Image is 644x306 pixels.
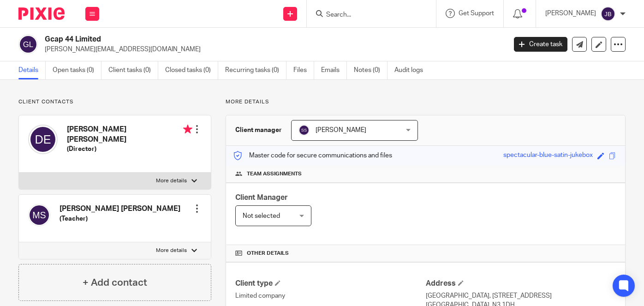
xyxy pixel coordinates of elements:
p: Limited company [235,291,425,300]
img: svg%3E [298,125,310,136]
img: svg%3E [28,125,58,154]
a: Recurring tasks (0) [225,61,286,79]
img: Pixie [18,7,65,20]
p: [PERSON_NAME][EMAIL_ADDRESS][DOMAIN_NAME] [45,45,500,54]
span: Team assignments [247,170,302,178]
a: Closed tasks (0) [165,61,218,79]
span: Client Manager [235,194,288,201]
p: [GEOGRAPHIC_DATA], [STREET_ADDRESS] [426,291,616,300]
h4: [PERSON_NAME] [PERSON_NAME] [67,125,192,144]
p: Client contacts [18,98,211,106]
a: Files [293,61,314,79]
h2: Gcap 44 Limited [45,35,409,44]
a: Open tasks (0) [53,61,101,79]
h4: Client type [235,279,425,288]
span: Not selected [243,213,280,219]
img: svg%3E [601,6,615,21]
span: Get Support [459,10,494,17]
h4: [PERSON_NAME] [PERSON_NAME] [60,204,180,214]
h3: Client manager [235,126,282,135]
a: Details [18,61,46,79]
p: More details [226,98,626,106]
a: Audit logs [394,61,430,79]
p: More details [156,247,187,254]
span: [PERSON_NAME] [316,127,366,133]
h4: + Add contact [83,276,147,290]
h5: (Teacher) [60,214,180,223]
h4: Address [426,279,616,288]
p: Master code for secure communications and files [233,151,392,160]
i: Primary [183,125,192,134]
h5: (Director) [67,144,192,154]
img: svg%3E [28,204,50,226]
input: Search [325,11,408,19]
p: More details [156,177,187,185]
a: Client tasks (0) [108,61,158,79]
a: Emails [321,61,347,79]
p: [PERSON_NAME] [545,9,596,18]
img: svg%3E [18,35,38,54]
div: spectacular-blue-satin-jukebox [503,150,593,161]
a: Notes (0) [354,61,388,79]
a: Create task [514,37,567,52]
span: Other details [247,250,289,257]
